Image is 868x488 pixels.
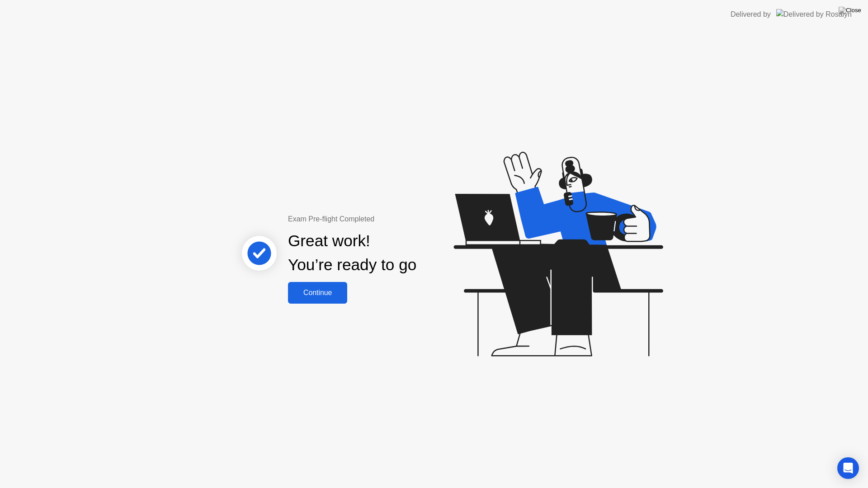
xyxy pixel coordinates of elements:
div: Delivered by [731,9,771,20]
button: Continue [288,282,347,304]
div: Continue [291,289,344,297]
div: Exam Pre-flight Completed [288,214,475,225]
img: Delivered by Rosalyn [776,9,852,19]
div: Great work! You’re ready to go [288,229,416,277]
img: Close [839,7,861,14]
div: Open Intercom Messenger [837,457,859,479]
